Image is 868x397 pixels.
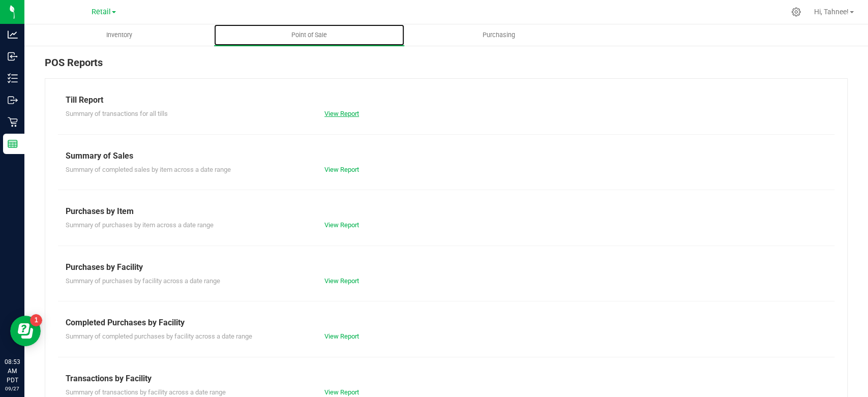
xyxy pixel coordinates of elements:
[92,8,111,16] span: Retail
[66,94,827,106] div: Till Report
[66,388,226,396] span: Summary of transactions by facility across a date range
[324,332,359,340] a: View Report
[45,55,848,78] div: POS Reports
[30,314,42,326] iframe: Resource center unread badge
[8,117,18,127] inline-svg: Retail
[66,110,168,117] span: Summary of transactions for all tills
[324,277,359,285] a: View Report
[8,73,18,83] inline-svg: Inventory
[66,261,827,273] div: Purchases by Facility
[278,30,341,40] span: Point of Sale
[8,51,18,62] inline-svg: Inbound
[8,139,18,149] inline-svg: Reports
[66,166,231,173] span: Summary of completed sales by item across a date range
[324,166,359,173] a: View Report
[8,29,18,40] inline-svg: Analytics
[814,8,849,16] span: Hi, Tahnee!
[324,221,359,229] a: View Report
[404,24,594,46] a: Purchasing
[24,24,214,46] a: Inventory
[10,316,41,346] iframe: Resource center
[66,332,252,340] span: Summary of completed purchases by facility across a date range
[790,7,802,17] div: Manage settings
[66,317,827,329] div: Completed Purchases by Facility
[8,95,18,105] inline-svg: Outbound
[66,150,827,162] div: Summary of Sales
[66,205,827,218] div: Purchases by Item
[5,385,20,392] p: 09/27
[5,357,20,385] p: 08:53 AM PDT
[66,221,214,229] span: Summary of purchases by item across a date range
[66,373,827,385] div: Transactions by Facility
[324,388,359,396] a: View Report
[324,110,359,117] a: View Report
[469,30,529,40] span: Purchasing
[93,30,146,40] span: Inventory
[66,277,220,285] span: Summary of purchases by facility across a date range
[214,24,404,46] a: Point of Sale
